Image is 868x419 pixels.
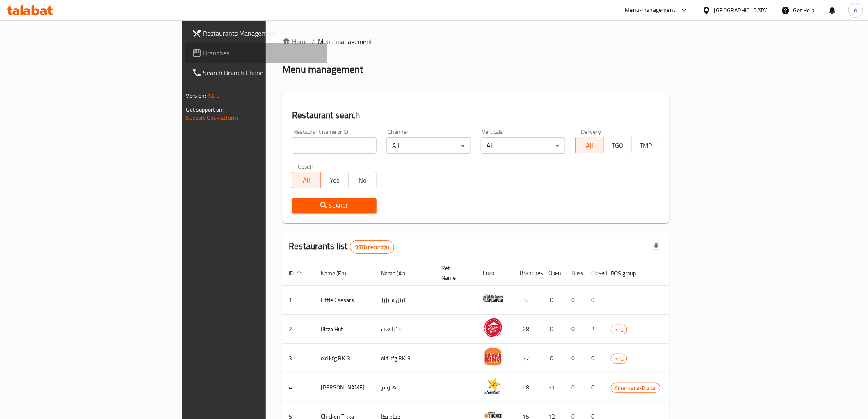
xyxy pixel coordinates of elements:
[565,344,585,373] td: 0
[579,140,600,151] span: All
[314,373,375,402] td: [PERSON_NAME]
[854,6,857,15] span: o
[386,137,471,154] div: All
[185,43,327,63] a: Branches
[289,268,304,278] span: ID
[203,48,320,58] span: Branches
[611,383,660,393] span: Americana-Digital
[575,137,603,153] button: All
[635,140,656,151] span: TMP
[585,373,604,402] td: 0
[375,286,435,315] td: ليتل سيزرز
[296,174,317,186] span: All
[542,261,565,286] th: Open
[542,373,565,402] td: 51
[348,172,377,188] button: No
[646,237,666,257] div: Export file
[185,23,327,43] a: Restaurants Management
[352,174,373,186] span: No
[603,137,632,153] button: TGO
[186,112,238,123] a: Support.OpsPlatform
[381,268,416,278] span: Name (Ar)
[483,346,503,367] img: old kfg BK-3
[585,344,604,373] td: 0
[631,137,660,153] button: TMP
[203,68,320,78] span: Search Branch Phone
[513,344,542,373] td: 77
[483,317,503,338] img: Pizza Hut
[585,286,604,315] td: 0
[581,129,601,135] label: Delivery
[186,90,206,101] span: Version:
[607,140,628,151] span: TGO
[513,373,542,402] td: 58
[542,315,565,344] td: 0
[611,354,627,364] span: KFG
[318,37,372,46] span: Menu management
[292,109,660,121] h2: Restaurant search
[565,286,585,315] td: 0
[350,243,394,251] span: 9970 record(s)
[611,268,646,278] span: POS group
[565,373,585,402] td: 0
[542,286,565,315] td: 0
[513,261,542,286] th: Branches
[292,172,320,188] button: All
[542,344,565,373] td: 0
[513,315,542,344] td: 68
[289,240,394,254] h2: Restaurants list
[565,315,585,344] td: 0
[483,288,503,309] img: Little Caesars
[314,315,375,344] td: Pizza Hut
[314,286,375,315] td: Little Caesars
[185,63,327,82] a: Search Branch Phone
[625,5,676,15] div: Menu-management
[292,137,377,154] input: Search for restaurant name or ID..
[282,37,669,46] nav: breadcrumb
[476,261,513,286] th: Logo
[375,315,435,344] td: بيتزا هت
[324,174,345,186] span: Yes
[186,104,224,115] span: Get support on:
[314,344,375,373] td: old kfg BK-3
[441,263,466,283] span: Ref. Name
[208,90,220,101] span: 1.0.0
[350,240,394,254] div: Total records count
[203,28,320,38] span: Restaurants Management
[298,164,313,169] label: Upsell
[513,286,542,315] td: 6
[292,198,377,213] button: Search
[481,137,565,154] div: All
[375,344,435,373] td: old kfg BK-3
[565,261,585,286] th: Busy
[320,172,349,188] button: Yes
[321,268,357,278] span: Name (En)
[585,315,604,344] td: 2
[611,325,627,334] span: KFG
[375,373,435,402] td: هارديز
[714,6,768,15] div: [GEOGRAPHIC_DATA]
[585,261,604,286] th: Closed
[299,201,370,211] span: Search
[483,375,503,396] img: Hardee's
